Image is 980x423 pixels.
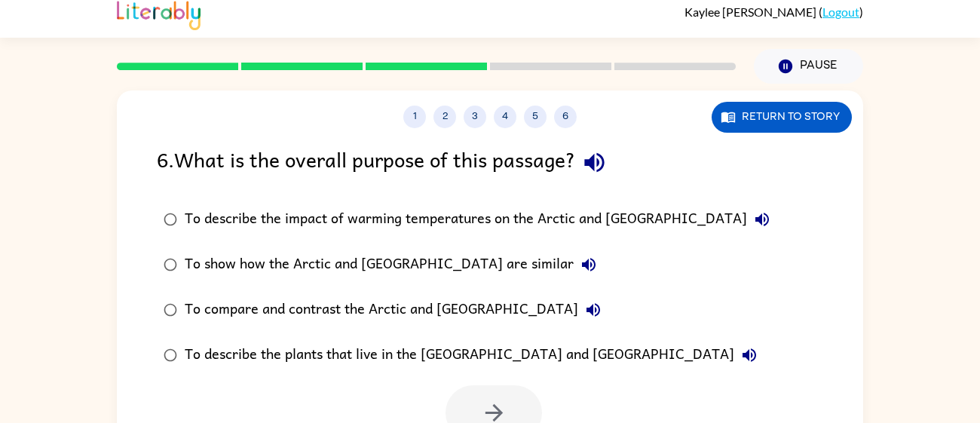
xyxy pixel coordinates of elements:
button: 6 [554,106,577,128]
button: 3 [464,106,486,128]
button: To show how the Arctic and [GEOGRAPHIC_DATA] are similar [574,250,604,280]
button: Pause [754,49,863,84]
button: 5 [524,106,547,128]
div: To describe the impact of warming temperatures on the Arctic and [GEOGRAPHIC_DATA] [185,204,777,234]
div: To compare and contrast the Arctic and [GEOGRAPHIC_DATA] [185,295,608,325]
div: ( ) [684,5,863,19]
button: Return to story [712,102,852,133]
a: Logout [822,5,859,19]
button: 4 [494,106,516,128]
div: To show how the Arctic and [GEOGRAPHIC_DATA] are similar [185,250,604,280]
button: 1 [403,106,426,128]
button: To describe the plants that live in the [GEOGRAPHIC_DATA] and [GEOGRAPHIC_DATA] [734,340,764,370]
div: To describe the plants that live in the [GEOGRAPHIC_DATA] and [GEOGRAPHIC_DATA] [185,340,764,370]
button: 2 [433,106,456,128]
div: 6 . What is the overall purpose of this passage? [157,143,823,182]
button: To describe the impact of warming temperatures on the Arctic and [GEOGRAPHIC_DATA] [747,204,777,234]
span: Kaylee [PERSON_NAME] [684,5,819,19]
button: To compare and contrast the Arctic and [GEOGRAPHIC_DATA] [578,295,608,325]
